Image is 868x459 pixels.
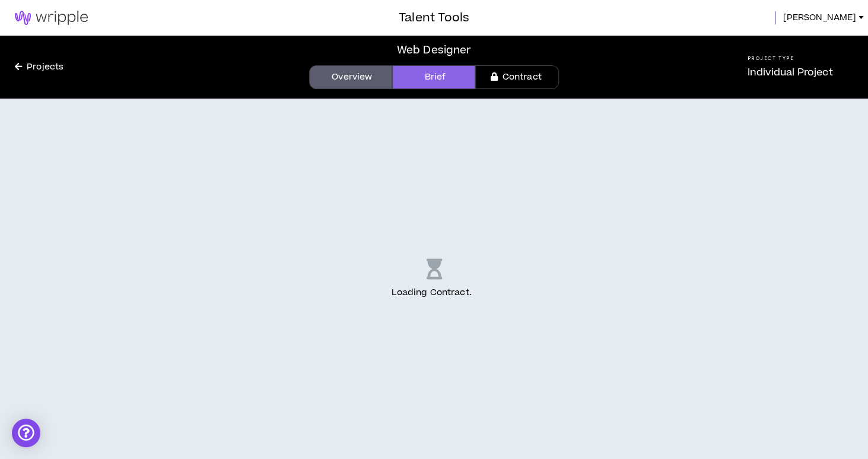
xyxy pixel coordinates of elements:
[747,55,832,62] h5: Project Type
[12,419,40,447] div: Open Intercom Messenger
[475,65,558,89] a: Contract
[747,65,832,80] p: Individual Project
[392,286,476,299] p: Loading Contract .
[392,65,475,89] a: Brief
[399,9,469,27] h3: Talent Tools
[309,65,392,89] a: Overview
[783,11,856,24] span: [PERSON_NAME]
[397,42,472,58] div: Web Designer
